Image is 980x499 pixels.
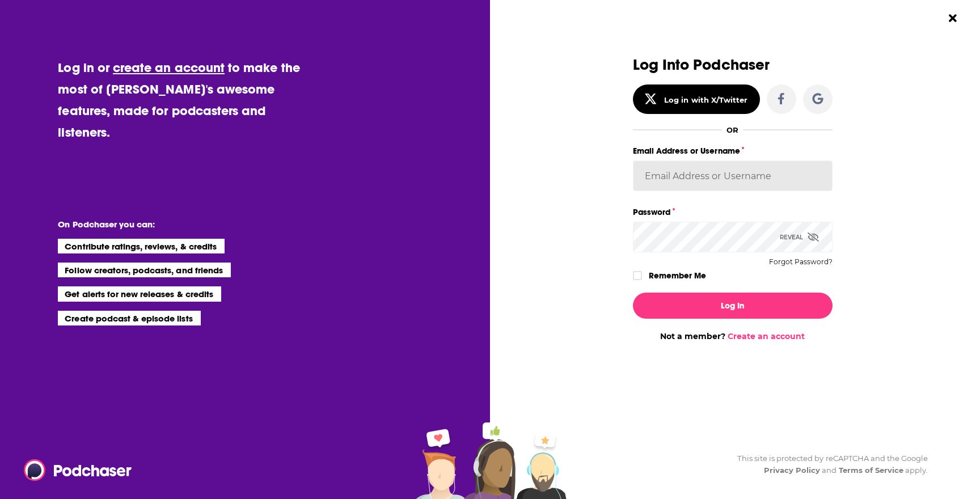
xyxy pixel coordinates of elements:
[649,268,706,283] label: Remember Me
[633,331,833,341] div: Not a member?
[942,7,964,29] button: Close Button
[113,60,225,75] a: create an account
[780,222,819,252] div: Reveal
[633,143,833,158] label: Email Address or Username
[633,160,833,191] input: Email Address or Username
[764,466,821,475] a: Privacy Policy
[58,239,225,253] li: Contribute ratings, reviews, & credits
[633,293,833,319] button: Log In
[839,466,904,475] a: Terms of Service
[728,331,805,341] a: Create an account
[633,84,760,114] button: Log in with X/Twitter
[633,57,833,73] h3: Log Into Podchaser
[664,95,747,104] div: Log in with X/Twitter
[58,311,200,325] li: Create podcast & episode lists
[58,219,285,230] li: On Podchaser you can:
[633,205,833,219] label: Password
[726,125,738,134] div: OR
[769,258,833,266] button: Forgot Password?
[728,453,928,476] div: This site is protected by reCAPTCHA and the Google and apply.
[58,263,231,277] li: Follow creators, podcasts, and friends
[24,459,124,481] a: Podchaser - Follow, Share and Rate Podcasts
[24,459,133,481] img: Podchaser - Follow, Share and Rate Podcasts
[58,286,221,301] li: Get alerts for new releases & credits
